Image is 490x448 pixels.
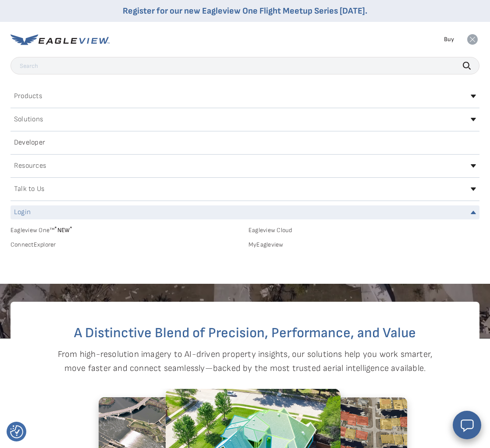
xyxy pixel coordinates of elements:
a: Eagleview Cloud [249,226,479,234]
h2: A Distinctive Blend of Precision, Performance, and Value [46,326,444,340]
img: Revisit consent button [10,425,23,438]
a: MyEagleview [249,241,479,249]
a: Eagleview One™*NEW* [11,224,241,234]
a: ConnectExplorer [11,241,241,249]
p: From high-resolution imagery to AI-driven property insights, our solutions help you work smarter,... [57,347,433,375]
a: Register for our new Eagleview One Flight Meetup Series [DATE]. [123,6,367,16]
a: Developer [11,136,479,150]
h2: Resources [14,162,46,169]
h2: Login [14,209,31,216]
a: Buy [444,35,454,43]
h2: Solutions [14,116,43,123]
h2: Products [14,93,42,100]
h2: Talk to Us [14,186,44,193]
button: Consent Preferences [10,425,23,438]
h2: Developer [14,139,45,146]
input: Search [11,57,479,74]
button: Open chat window [453,411,481,439]
span: NEW [54,226,72,234]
